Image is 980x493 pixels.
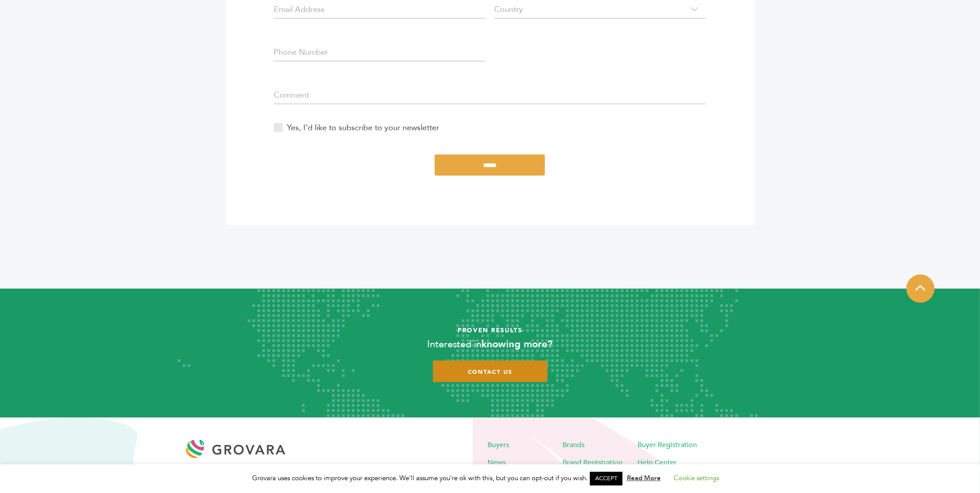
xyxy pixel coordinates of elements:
a: ACCEPT [590,472,622,485]
a: Buyers [488,440,510,450]
span: Grovara uses cookies to improve your experience. We'll assume you're ok with this, but you can op... [252,474,728,482]
label: Yes, I’d like to subscribe to your newsletter [274,122,439,134]
a: Help Center [638,458,677,467]
span: contact us [468,368,513,376]
a: Brand Registration [563,458,623,467]
a: News [488,458,506,467]
label: Comment [274,89,309,101]
a: contact us [433,361,548,382]
a: Buyer Registration [638,440,697,450]
a: Brands [563,440,585,450]
a: Cookie settings [674,474,719,482]
span: Interested in [428,338,482,351]
a: Read More [627,474,661,482]
label: Phone Number [274,46,328,58]
label: Email Address [274,4,324,15]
